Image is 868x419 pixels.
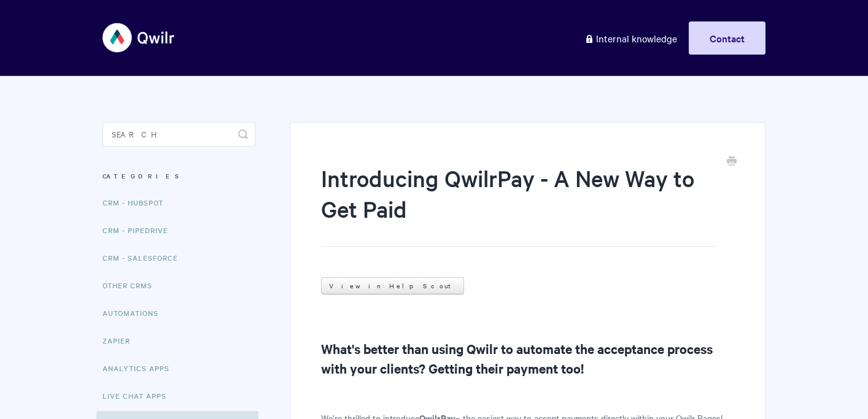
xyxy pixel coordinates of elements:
[103,328,139,353] a: Zapier
[103,356,179,380] a: Analytics Apps
[727,155,737,169] a: Print this Article
[103,245,187,270] a: CRM - Salesforce
[103,218,177,242] a: CRM - Pipedrive
[321,339,734,378] h2: What's better than using Qwilr to automate the acceptance process with your clients? Getting thei...
[321,163,716,247] h1: Introducing QwilrPay - A New Way to Get Paid
[689,21,765,55] a: Contact
[103,15,176,61] img: Qwilr Help Center
[103,122,255,147] input: Search
[575,21,686,55] a: Internal knowledge
[103,301,168,325] a: Automations
[103,165,255,187] h3: Categories
[103,190,172,215] a: CRM - HubSpot
[103,273,161,298] a: Other CRMs
[103,383,176,408] a: Live Chat Apps
[321,277,464,294] a: View in Help Scout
